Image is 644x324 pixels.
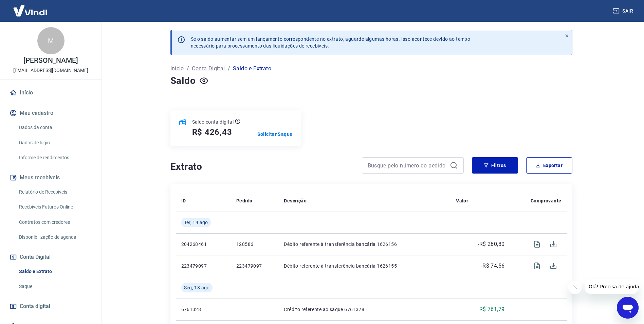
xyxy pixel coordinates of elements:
[617,297,639,319] iframe: Botão para abrir a janela de mensagens
[526,157,572,174] button: Exportar
[236,197,252,204] p: Pedido
[228,65,230,73] p: /
[170,74,196,88] h4: Saldo
[16,121,93,134] a: Dados da conta
[611,5,636,17] button: Sair
[8,85,93,100] a: Início
[529,258,545,274] span: Visualizar
[16,280,93,293] a: Saque
[456,197,468,204] p: Valor
[284,241,445,248] p: Débito referente à transferência bancária 1626156
[192,65,225,73] a: Conta Digital
[16,265,93,278] a: Saldo e Extrato
[4,5,57,10] span: Olá! Precisa de ajuda?
[181,263,225,269] p: 223479097
[531,197,561,204] p: Comprovante
[479,305,505,313] p: R$ 761,79
[37,27,65,54] div: M
[478,240,504,248] p: -R$ 260,80
[16,151,93,165] a: Informe de rendimentos
[16,200,93,214] a: Recebíveis Futuros Online
[472,157,518,174] button: Filtros
[233,65,271,73] p: Saldo e Extrato
[284,197,307,204] p: Descrição
[184,284,210,291] span: Seg, 18 ago
[192,127,232,138] h5: R$ 426,43
[181,197,186,204] p: ID
[8,299,93,314] a: Conta digital
[568,281,582,294] iframe: Fechar mensagem
[16,185,93,199] a: Relatório de Recebíveis
[187,65,189,73] p: /
[16,230,93,244] a: Disponibilização de agenda
[8,106,93,121] button: Meu cadastro
[8,0,52,21] img: Vindi
[13,67,88,74] p: [EMAIL_ADDRESS][DOMAIN_NAME]
[16,136,93,150] a: Dados de login
[236,263,273,269] p: 223479097
[545,236,562,252] span: Download
[23,57,78,64] p: [PERSON_NAME]
[20,302,50,311] span: Conta digital
[8,250,93,265] button: Conta Digital
[284,263,445,269] p: Débito referente à transferência bancária 1626155
[192,119,234,125] p: Saldo conta digital
[181,241,225,248] p: 204268461
[184,219,208,226] span: Ter, 19 ago
[170,65,184,73] a: Início
[257,131,293,138] a: Solicitar Saque
[16,215,93,229] a: Contratos com credores
[284,306,445,313] p: Crédito referente ao saque 6761328
[545,258,562,274] span: Download
[8,170,93,185] button: Meus recebíveis
[529,236,545,252] span: Visualizar
[170,160,354,174] h4: Extrato
[585,279,639,294] iframe: Mensagem da empresa
[368,160,447,170] input: Busque pelo número do pedido
[236,241,273,248] p: 128586
[191,36,471,49] p: Se o saldo aumentar sem um lançamento correspondente no extrato, aguarde algumas horas. Isso acon...
[481,262,505,270] p: -R$ 74,56
[181,306,225,313] p: 6761328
